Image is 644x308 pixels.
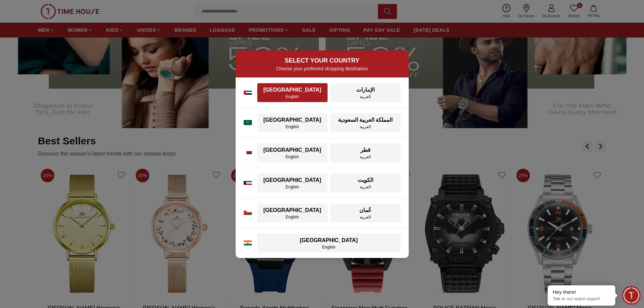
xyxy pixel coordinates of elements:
button: [GEOGRAPHIC_DATA]English [257,173,328,192]
img: Kuwait flag [244,181,252,185]
div: العربية [334,214,397,220]
button: قطرالعربية [330,143,401,162]
div: [GEOGRAPHIC_DATA] [261,116,324,124]
button: [GEOGRAPHIC_DATA]English [257,143,328,162]
div: العربية [334,184,397,190]
button: عُمانالعربية [330,204,401,222]
img: Qatar flag [244,151,252,155]
div: Hey there! [553,289,610,295]
p: Talk to our watch expert! [553,296,610,302]
div: العربية [334,124,397,129]
div: المملكة العربية السعودية [334,116,397,124]
h2: SELECT YOUR COUNTRY [244,56,401,65]
div: English [261,184,324,190]
button: المملكة العربية السعوديةالعربية [330,113,401,132]
div: عُمان [334,206,397,214]
p: Choose your preferred shopping destination [244,65,401,72]
button: [GEOGRAPHIC_DATA]English [257,234,401,253]
div: English [261,94,324,99]
div: [GEOGRAPHIC_DATA] [261,176,324,184]
div: [GEOGRAPHIC_DATA] [261,86,324,94]
button: [GEOGRAPHIC_DATA]English [257,83,328,102]
div: Chat Widget [622,286,641,305]
button: [GEOGRAPHIC_DATA]English [257,204,328,222]
img: UAE flag [244,91,252,95]
div: English [261,154,324,160]
div: English [261,124,324,129]
img: Saudi Arabia flag [244,120,252,125]
div: الكويت [334,176,397,184]
button: الكويتالعربية [330,173,401,192]
div: العربية [334,154,397,160]
div: [GEOGRAPHIC_DATA] [261,236,397,244]
button: الإماراتالعربية [330,83,401,102]
div: [GEOGRAPHIC_DATA] [261,206,324,214]
img: India flag [244,240,252,246]
div: English [261,214,324,220]
div: الإمارات [334,86,397,94]
div: قطر [334,146,397,154]
div: [GEOGRAPHIC_DATA] [261,146,324,154]
button: [GEOGRAPHIC_DATA]English [257,113,328,132]
img: Oman flag [244,211,252,215]
div: English [261,244,397,250]
div: العربية [334,94,397,99]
